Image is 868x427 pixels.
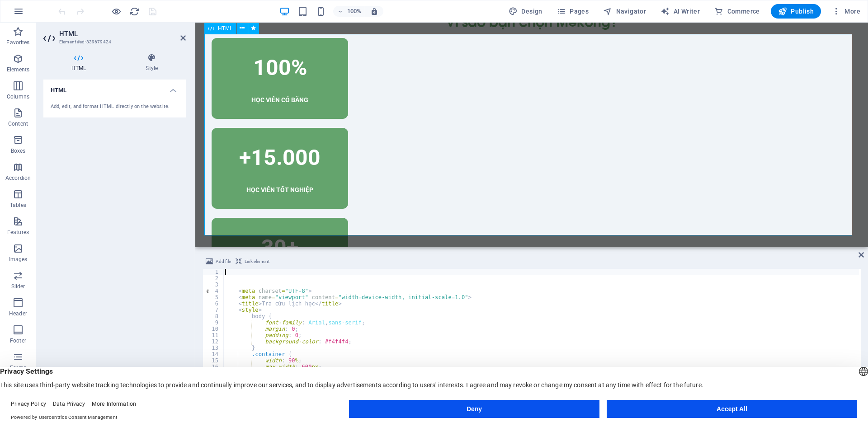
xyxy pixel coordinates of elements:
[203,364,224,370] div: 16
[216,256,231,267] span: Add file
[51,103,179,111] div: Add, edit, and format HTML directly on the website.
[118,53,186,72] h4: Style
[129,6,140,17] i: Reload page
[59,38,168,46] h3: Element #ed-339679424
[509,7,542,16] span: Design
[59,30,186,38] h2: HTML
[129,6,140,17] button: reload
[10,364,26,371] p: Forms
[9,310,27,317] p: Header
[204,256,232,267] button: Add file
[43,80,186,96] h4: HTML
[203,338,224,345] div: 12
[234,256,271,267] button: Link element
[203,319,224,326] div: 9
[43,53,118,72] h4: HTML
[203,345,224,351] div: 13
[370,7,378,15] i: On resize automatically adjust zoom level to fit chosen device.
[203,332,224,338] div: 11
[553,4,592,19] button: Pages
[778,7,814,16] span: Publish
[203,294,224,300] div: 5
[10,337,26,344] p: Footer
[203,326,224,332] div: 10
[11,147,26,155] p: Boxes
[7,66,30,73] p: Elements
[203,357,224,364] div: 15
[203,300,224,307] div: 6
[7,229,29,236] p: Features
[245,256,269,267] span: Link element
[603,7,646,16] span: Navigator
[657,4,703,19] button: AI Writer
[714,7,760,16] span: Commerce
[203,313,224,319] div: 8
[347,6,361,17] h6: 100%
[8,120,28,127] p: Content
[203,288,224,294] div: 4
[11,283,25,290] p: Slider
[832,7,860,16] span: More
[5,174,31,182] p: Accordion
[333,6,365,17] button: 100%
[203,351,224,357] div: 14
[218,26,233,31] span: HTML
[771,4,821,19] button: Publish
[711,4,764,19] button: Commerce
[111,6,122,17] button: Click here to leave preview mode and continue editing
[828,4,864,19] button: More
[7,93,29,100] p: Columns
[505,4,546,19] div: Design (Ctrl+Alt+Y)
[203,275,224,282] div: 2
[599,4,650,19] button: Navigator
[9,256,28,263] p: Images
[203,269,224,275] div: 1
[505,4,546,19] button: Design
[203,282,224,288] div: 3
[557,7,589,16] span: Pages
[10,202,26,209] p: Tables
[660,7,700,16] span: AI Writer
[203,307,224,313] div: 7
[6,39,29,46] p: Favorites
